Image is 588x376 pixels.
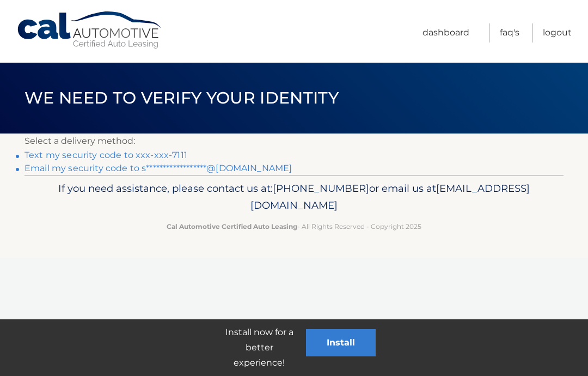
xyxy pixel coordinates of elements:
[212,325,306,371] p: Install now for a better experience!
[543,23,572,43] a: Logout
[273,182,369,195] span: [PHONE_NUMBER]
[16,11,163,50] a: Cal Automotive
[24,88,339,108] span: We need to verify your identity
[306,329,376,356] button: Install
[24,150,187,160] a: Text my security code to xxx-xxx-7111
[167,222,297,231] strong: Cal Automotive Certified Auto Leasing
[422,23,469,43] a: Dashboard
[24,134,563,149] p: Select a delivery method:
[41,180,547,215] p: If you need assistance, please contact us at: or email us at
[500,23,519,43] a: FAQ's
[41,221,547,232] p: - All Rights Reserved - Copyright 2025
